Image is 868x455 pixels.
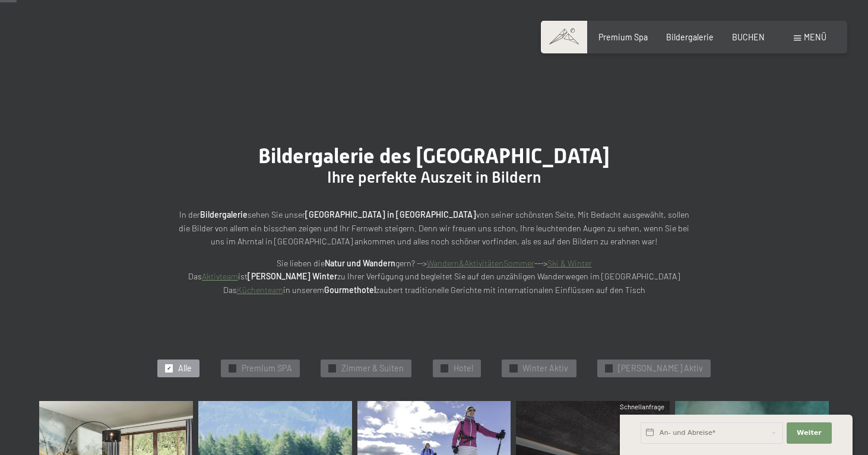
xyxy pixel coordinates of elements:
[258,144,610,168] span: Bildergalerie des [GEOGRAPHIC_DATA]
[327,168,541,186] span: Ihre perfekte Auszeit in Bildern
[202,271,238,281] a: Aktivteam
[230,365,235,372] span: ✓
[324,285,376,295] strong: Gourmethotel
[242,362,292,374] span: Premium SPA
[606,365,611,372] span: ✓
[804,32,826,42] span: Menü
[454,362,473,374] span: Hotel
[787,422,832,444] button: Weiter
[522,362,568,374] span: Winter Aktiv
[598,32,648,42] a: Premium Spa
[620,403,664,411] span: Schnellanfrage
[200,209,248,219] strong: Bildergalerie
[666,32,714,42] a: Bildergalerie
[173,257,695,297] p: Sie lieben die gern? --> ---> Das ist zu Ihrer Verfügung und begleitet Sie auf den unzähligen Wan...
[237,285,283,295] a: Küchenteam
[248,271,337,281] strong: [PERSON_NAME] Winter
[427,258,534,268] a: Wandern&AktivitätenSommer
[325,258,395,268] strong: Natur und Wandern
[511,365,516,372] span: ✓
[341,362,404,374] span: Zimmer & Suiten
[167,365,172,372] span: ✓
[173,208,695,249] p: In der sehen Sie unser von seiner schönsten Seite. Mit Bedacht ausgewählt, sollen die Bilder von ...
[442,365,446,372] span: ✓
[732,32,765,42] a: BUCHEN
[618,362,703,374] span: [PERSON_NAME] Aktiv
[305,209,476,219] strong: [GEOGRAPHIC_DATA] in [GEOGRAPHIC_DATA]
[797,428,822,438] span: Weiter
[330,365,335,372] span: ✓
[547,258,592,268] a: Ski & Winter
[178,362,192,374] span: Alle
